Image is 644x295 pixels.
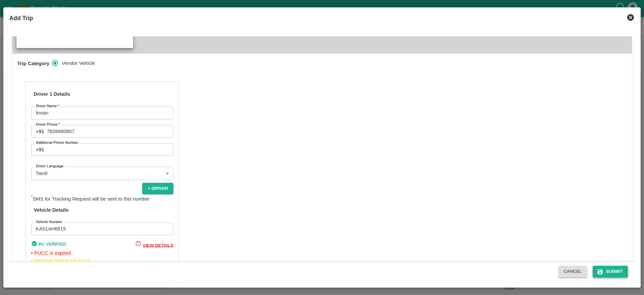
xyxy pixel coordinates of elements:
label: [STREET_ADDRESS] [45,31,88,36]
label: Address: [24,31,43,36]
label: Driver Language [36,164,63,169]
p: +91 [36,128,44,135]
button: Submit [593,266,628,278]
span: Vendor Vehicle [62,59,95,67]
input: Ex: TS07EX8889 [31,222,173,235]
p: • PUCC is expired [31,249,173,257]
p: SMS for Tracking Request will be sent to this number [31,194,173,203]
span: View Details [143,243,173,248]
strong: Vehicle Details [34,207,69,213]
label: Driver Name [36,103,59,109]
button: + Driver [142,183,173,195]
p: Tamil [36,170,48,177]
p: +91 [36,146,44,153]
b: Add Trip [9,15,33,22]
div: trip_category [52,56,100,70]
b: RC Verified [39,242,66,247]
p: • National Permit not found [31,257,173,264]
button: Cancel [558,266,587,278]
label: Vehicle Number [36,219,62,225]
label: Driver Phone [36,122,60,127]
strong: Driver 1 Details [34,91,70,97]
h6: Trip Category [15,56,52,71]
label: Additional Phone Number [36,140,78,145]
